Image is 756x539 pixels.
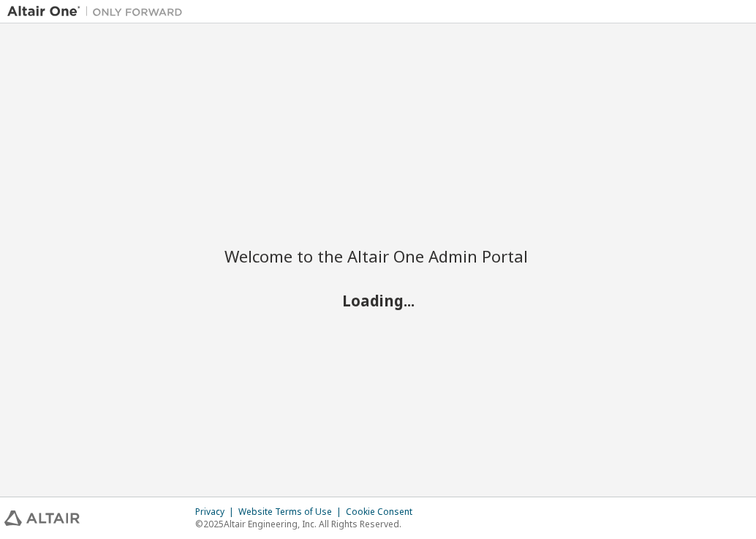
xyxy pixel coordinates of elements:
[224,290,532,309] h2: Loading...
[238,506,346,518] div: Website Terms of Use
[195,518,421,530] p: © 2025 Altair Engineering, Inc. All Rights Reserved.
[346,506,421,518] div: Cookie Consent
[195,506,238,518] div: Privacy
[224,246,532,266] h2: Welcome to the Altair One Admin Portal
[4,510,80,526] img: altair_logo.svg
[7,4,190,19] img: Altair One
